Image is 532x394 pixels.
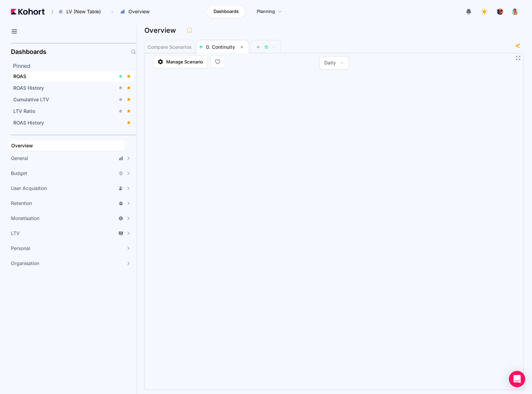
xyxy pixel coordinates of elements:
[110,9,114,14] span: ›
[13,62,136,70] h2: Pinned
[13,108,35,114] span: LTV Ratio
[11,260,39,267] span: Organisation
[144,27,180,34] h3: Overview
[13,85,44,91] span: ROAS History
[13,120,44,126] span: ROAS History
[11,185,47,192] span: User Acquisition
[11,94,134,105] a: Cumulative LTV
[11,200,32,207] span: Retention
[11,155,28,162] span: General
[11,118,134,128] a: ROAS History
[497,8,503,15] img: logo_TreesPlease_20230726120307121221.png
[206,5,246,18] a: Dashboards
[214,8,239,15] span: Dashboards
[11,143,33,148] span: Overview
[319,56,349,69] button: Daily
[11,245,30,252] span: Personal
[509,371,525,387] div: Open Intercom Messenger
[54,6,108,17] button: LV (New Table)
[11,215,40,222] span: Monetisation
[324,59,336,66] span: Daily
[166,58,203,65] span: Manage Scenario
[116,6,157,17] button: Overview
[515,55,521,61] button: Fullscreen
[9,141,125,151] a: Overview
[13,73,26,79] span: ROAS
[11,9,45,15] img: Kohort logo
[66,8,101,15] span: LV (New Table)
[128,8,150,15] span: Overview
[11,106,134,116] a: LTV Ratio
[11,83,134,93] a: ROAS History
[147,45,192,49] span: Compare Scenarios
[153,55,207,68] a: Manage Scenario
[257,8,275,15] span: Planning
[13,97,49,102] span: Cumulative LTV
[11,170,27,177] span: Budget
[11,71,134,82] a: ROAS
[250,5,289,18] a: Planning
[11,49,46,55] h2: Dashboards
[11,230,20,237] span: LTV
[206,44,235,50] span: 0. Continuity
[46,8,53,15] span: /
